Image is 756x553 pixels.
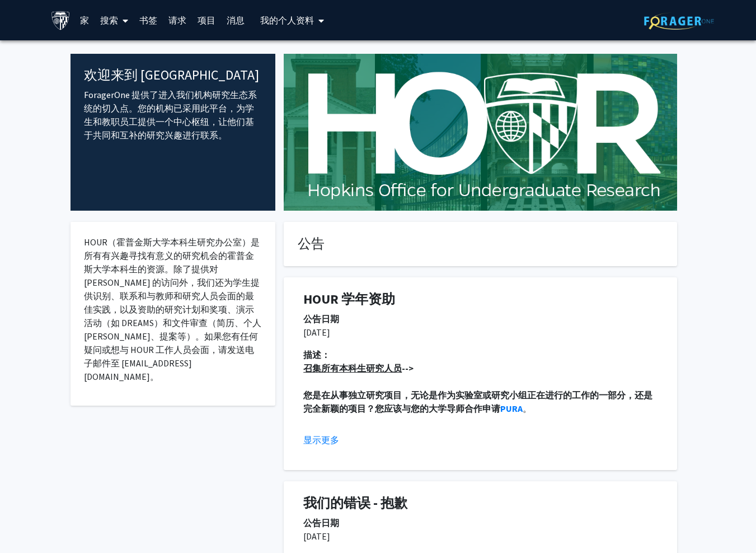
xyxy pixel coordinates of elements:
[303,433,339,447] button: 显示更多
[303,326,658,339] p: [DATE]
[51,11,71,30] img: 约翰霍普金斯大学标志
[298,236,663,252] h4: 公告
[260,15,314,26] font: 我的个人资料
[303,363,402,374] u: 召集所有本科生研究人员
[221,1,250,40] a: 消息
[100,15,118,26] font: 搜索
[303,363,414,374] strong: -->
[192,1,221,40] a: 项目
[284,54,677,211] img: Cover Image
[8,503,48,545] iframe: Chat
[303,291,658,308] h1: HOUR 学年资助
[84,67,262,83] h4: 欢迎来到 [GEOGRAPHIC_DATA]
[168,15,186,26] font: 请求
[500,403,523,414] a: PURA
[163,1,192,40] a: 请求
[303,495,658,512] h1: 我们的错误 - 抱歉
[303,312,658,326] div: 公告日期
[303,348,658,361] div: 描述：
[84,235,262,383] p: HOUR（霍普金斯大学本科生研究办公室）是所有有兴趣寻找有意义的研究机会的霍普金斯大学本科生的资源。除了提供对 [PERSON_NAME] 的访问外，我们还为学生提供识别、联系和与教师和研究人员...
[84,88,262,142] p: ForagerOne 提供了进入我们机构研究生态系统的切入点。您的机构已采用此平台，为学生和教职员工提供一个中心枢纽，让他们基于共同和互补的研究兴趣进行联系。
[134,1,163,40] a: 书签
[303,529,658,543] p: [DATE]
[303,389,652,414] strong: 您是在从事独立研究项目，无论是作为实验室或研究小组正在进行的工作的一部分，还是完全新颖的项目？您应该与您的大学导师合作申请
[303,388,658,415] p: 。
[74,1,95,40] a: 家
[644,12,714,30] img: ForagerOne 标志
[303,516,658,529] div: 公告日期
